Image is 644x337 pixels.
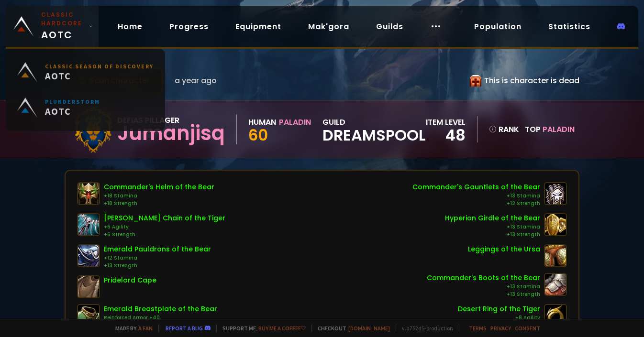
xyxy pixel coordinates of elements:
span: AOTC [45,107,100,119]
small: Plunderstorm [45,100,100,107]
span: DreamsPool [322,128,426,142]
img: item-10387 [544,213,567,236]
span: v. d752d5 - production [396,325,453,332]
img: item-10376 [544,273,567,296]
small: Classic Season of Discovery [45,65,154,72]
a: Equipment [228,17,289,36]
span: a year ago [175,75,217,87]
div: [PERSON_NAME] Chain of the Tiger [104,213,225,223]
img: item-12013 [544,304,567,327]
a: Consent [515,325,540,332]
div: Commander's Boots of the Bear [427,273,540,283]
span: AOTC [41,11,85,42]
small: Classic Hardcore [41,11,85,28]
div: +13 Stamina [445,223,540,231]
a: Mak'gora [300,17,357,36]
div: Reinforced Armor +40 [104,314,217,322]
a: Guilds [368,17,411,36]
div: item level [426,116,466,128]
a: Terms [469,325,487,332]
div: Paladin [279,116,311,128]
div: Top [525,123,575,135]
div: Leggings of the Ursa [468,244,540,254]
div: +13 Strength [445,231,540,239]
div: 48 [426,128,466,142]
a: Progress [162,17,216,36]
div: Commander's Helm of the Bear [104,182,214,192]
div: Desert Ring of the Tiger [458,304,540,314]
span: Checkout [311,325,390,332]
a: Classic Season of DiscoveryAOTC [11,56,159,92]
a: Report a bug [166,325,203,332]
div: +12 Strength [412,200,540,207]
span: Support me, [216,325,306,332]
a: Home [110,17,150,36]
a: Privacy [490,325,511,332]
div: Pridelord Cape [104,275,156,285]
div: rank [489,123,519,135]
span: Paladin [543,124,575,135]
span: Made by [110,325,153,332]
a: Buy me a coffee [258,325,306,332]
a: [DOMAIN_NAME] [348,325,390,332]
a: Statistics [541,17,598,36]
a: a fan [138,325,153,332]
img: item-12042 [77,213,100,236]
div: +6 Strength [104,231,225,239]
img: item-10281 [77,244,100,267]
div: Defias Pillager [117,114,225,126]
div: +18 Strength [104,200,214,207]
img: item-10380 [544,182,567,205]
div: +13 Strength [427,291,540,298]
div: +13 Stamina [412,192,540,200]
span: AOTC [45,72,154,84]
div: +18 Stamina [104,192,214,200]
div: This is character is dead [470,75,579,87]
div: +13 Strength [104,262,211,270]
div: Jumanjisq [117,126,225,141]
img: item-10379 [77,182,100,205]
div: guild [322,116,426,142]
img: item-10275 [77,304,100,327]
div: Hyperion Girdle of the Bear [445,213,540,223]
div: Emerald Breastplate of the Bear [104,304,217,314]
div: Human [248,116,276,128]
div: Emerald Pauldrons of the Bear [104,244,211,254]
div: Commander's Gauntlets of the Bear [412,182,540,192]
div: +13 Stamina [427,283,540,291]
img: item-14673 [77,275,100,298]
a: PlunderstormAOTC [11,92,159,127]
img: item-21316 [544,244,567,267]
span: 60 [248,124,268,146]
div: +12 Stamina [104,254,211,262]
div: +8 Agility [458,314,540,322]
a: Population [466,17,529,36]
div: +6 Agility [104,223,225,231]
a: Classic HardcoreAOTC [6,6,99,47]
